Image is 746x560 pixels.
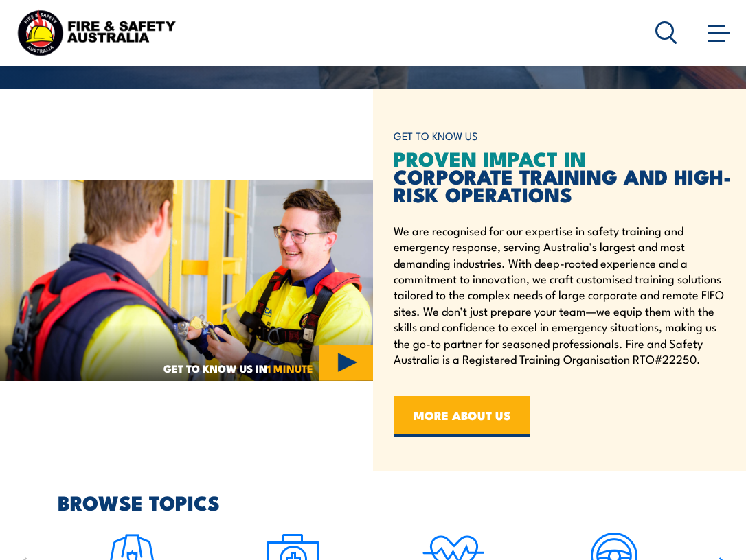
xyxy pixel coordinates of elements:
[267,360,313,376] strong: 1 MINUTE
[394,142,586,174] span: PROVEN IMPACT IN
[394,124,732,149] h6: GET TO KNOW US
[394,222,732,367] p: We are recognised for our expertise in safety training and emergency response, serving Australia’...
[163,362,313,375] span: GET TO KNOW US IN
[58,493,732,511] h2: BROWSE TOPICS
[394,149,732,202] h2: CORPORATE TRAINING AND HIGH-RISK OPERATIONS
[394,396,530,437] a: MORE ABOUT US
